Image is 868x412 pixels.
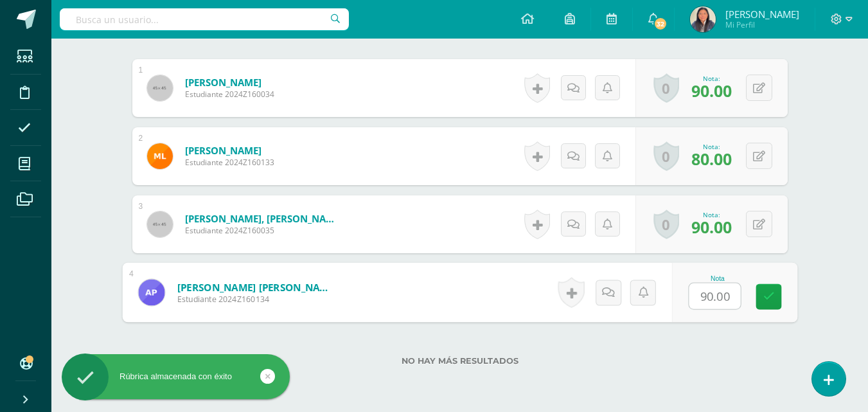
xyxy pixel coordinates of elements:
[177,280,335,294] a: [PERSON_NAME] [PERSON_NAME]
[691,74,732,83] div: Nota:
[138,279,164,305] img: 326377804b801194e3f916293c684fb8.png
[691,210,732,219] div: Nota:
[690,6,716,32] img: 053f0824b320b518b52f6bf93d3dd2bd.png
[147,211,173,237] img: 45x45
[147,143,173,169] img: 5a66916c3adc54687111bd8e5311b9ba.png
[691,142,732,151] div: Nota:
[185,76,274,89] a: [PERSON_NAME]
[653,17,668,31] span: 32
[653,141,679,171] a: 0
[132,356,788,366] label: No hay más resultados
[147,75,173,101] img: 45x45
[688,275,747,282] div: Nota
[725,8,799,21] span: [PERSON_NAME]
[725,19,799,30] span: Mi Perfil
[185,89,274,100] span: Estudiante 2024Z160034
[653,73,679,103] a: 0
[185,212,339,225] a: [PERSON_NAME], [PERSON_NAME]
[62,371,290,382] div: Rúbrica almacenada con éxito
[185,157,274,168] span: Estudiante 2024Z160133
[653,210,679,239] a: 0
[60,8,349,30] input: Busca un usuario...
[177,294,335,305] span: Estudiante 2024Z160134
[691,80,732,102] span: 90.00
[689,283,740,309] input: 0-100.0
[185,225,339,236] span: Estudiante 2024Z160035
[185,144,274,157] a: [PERSON_NAME]
[691,216,732,238] span: 90.00
[691,148,732,170] span: 80.00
